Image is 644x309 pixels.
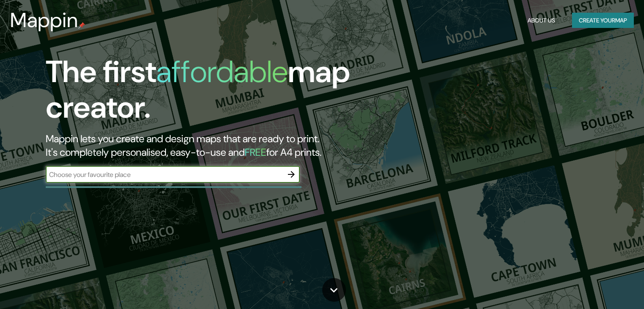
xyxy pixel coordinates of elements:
h1: The first map creator. [46,54,368,132]
h1: affordable [156,52,288,91]
h3: Mappin [10,8,78,32]
button: Create yourmap [572,13,634,28]
h5: FREE [245,146,266,159]
h2: Mappin lets you create and design maps that are ready to print. It's completely personalised, eas... [46,132,368,159]
button: About Us [524,13,558,28]
img: mappin-pin [78,22,85,29]
input: Choose your favourite place [46,170,283,179]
